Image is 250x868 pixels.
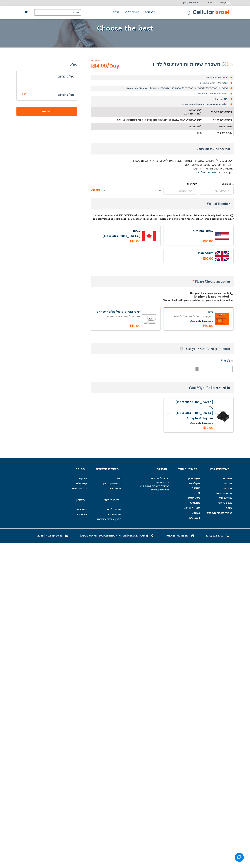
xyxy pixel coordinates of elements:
[190,319,213,323] a: Available Locations
[145,6,155,19] a: פלאפונים
[101,189,106,192] span: סה"כ
[184,506,200,510] a: אביזרי מחשב
[107,62,119,69] span: /Day
[124,488,169,491] span: פחות מארבעה חודשים
[221,359,234,363] a: Sim Card
[195,280,230,283] span: Please Choose an option
[91,62,119,69] span: ₪14.00
[222,477,232,480] a: פלאפונים
[189,482,200,485] a: מקליטים
[148,477,169,480] a: תכניות לטווח הארוך
[107,508,121,511] a: שירות טלפוני
[113,11,119,14] span: אודות
[103,482,121,485] a: סמארטפון מסונן
[126,467,167,472] h6: תוכניות
[207,202,230,206] span: Virtual Number
[188,497,200,500] a: פלאפונים
[190,421,213,425] a: Available Locations
[91,130,203,136] td: חינם
[125,87,148,90] strong: International Minutes:
[152,61,220,68] h2: השכרה שיחות והודעות סלולר 1
[97,23,153,33] span: Choose the best
[77,508,87,511] a: התחברות
[166,534,188,537] a: [PHONE_NUMBER]
[194,295,229,299] b: A phone is not included!
[187,10,230,15] img: לוגו סלולר ישראל
[145,11,155,14] span: פלאפונים
[224,482,232,485] a: תוכניות
[80,534,154,538] li: [GEOGRAPHIC_DATA][PERSON_NAME][PERSON_NAME]
[226,506,232,510] a: ביטוח
[204,76,218,79] strong: Local Minutes:
[19,93,21,96] span: ₪
[91,80,234,86] li: Unlimited
[91,107,203,117] td: ללא הגבלה לכמות שיחות סבירה
[206,534,223,537] a: (072) 224-3300
[194,492,200,495] a: mp3
[189,516,200,520] a: רמקולים
[198,92,206,95] strong: Texting:
[110,487,121,490] a: מכשיר ווייז
[34,9,81,16] input: חפש
[78,477,87,480] a: צור קשר
[164,182,197,186] label: תאריך סיום
[159,189,161,192] span: 0
[125,11,139,14] span: תוכניות סלולר
[193,366,233,372] input: Please enter 9-10 digits or 17-20 digits.
[180,103,227,106] strong: This is a SIM only rental, Device NOT included
[200,81,218,84] strong: Incoming Minutes:
[216,492,232,495] a: מספר וירטואלי
[21,93,26,96] span: 0.00
[219,497,232,500] a: השכרת Mifi
[76,482,87,485] a: קצת עלינו
[91,163,234,174] p: תוכנית זו היא תוכנית השכרה לתקופה קצרה לתוכניות ארוכות יותר מ- 4 חודשים ניתן לראות
[91,159,234,163] p: השכרה מתחילה מ12AM בתאריך ההתחלה שנבחר, ועד ל12AM בתאריך הסיום שנבחר
[74,498,85,503] h6: חשבון
[91,123,203,130] td: ללא הגבלה
[174,467,198,472] h6: מכשירי חשמל
[91,117,203,123] td: ללא הגבלה לארצות [GEOGRAPHIC_DATA], [GEOGRAPHIC_DATA] ואנגליה
[190,502,200,505] a: מחשבים
[192,511,200,515] a: בלוטוס
[125,6,139,19] a: תוכניות סלולר
[58,92,74,98] h3: סה"כ להיום
[203,130,233,136] td: שירות תא קולי
[180,347,183,351] span: Help
[72,487,87,490] a: המדיניות שלנו
[16,107,77,116] button: הוסף לסל
[16,62,77,67] strong: סה"כ
[97,518,121,521] a: טלפון + צרור אינטרנט
[205,467,230,472] h6: השירותים שלנו
[91,86,234,91] li: Unlimited to [GEOGRAPHIC_DATA], [GEOGRAPHIC_DATA] & [GEOGRAPHIC_DATA]
[217,502,232,505] a: סים 4 אי פעם
[155,189,159,192] span: ימים
[91,143,234,154] h3: מתי תרצה את השירות?
[91,59,129,62] span: As Low As
[195,171,221,174] a: את התוכניות שלנו כאן
[28,110,65,113] span: הוסף לסל
[215,98,227,100] strong: Surfing: NA
[76,513,87,516] a: צור חשבון
[92,467,119,472] h6: השכרת טלפונים
[93,214,234,221] span: A local number with INCOMING calls and sms, that comes to your Israeli cellphone. Friends and fam...
[113,6,119,19] a: אודות
[162,291,234,302] span: This plan includes a sim card only. Please check with your provider that your phone is unlocked.
[36,534,62,537] a: !צריכים עזרה? אנחנו פה
[192,487,200,490] a: אוזניות
[117,477,121,480] a: כשר
[19,74,74,79] h3: סה"כ להיום
[91,75,234,80] li: Unlimited
[164,187,197,195] input: MM/DD/YYYY
[92,498,119,503] h6: שירות ביתי
[203,117,233,123] td: דקות שיחה לחו"ל
[91,188,101,193] span: ₪0.00
[200,187,234,195] input: MM/DD/YYYY
[189,386,230,390] span: You Might Be Interested In:
[140,485,169,488] a: תכניות / השכרות לטווח קצר
[200,182,234,186] label: Begin date
[226,2,230,4] img: Jerusalem
[186,477,200,480] a: מערכת קול
[219,0,230,5] button: עברית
